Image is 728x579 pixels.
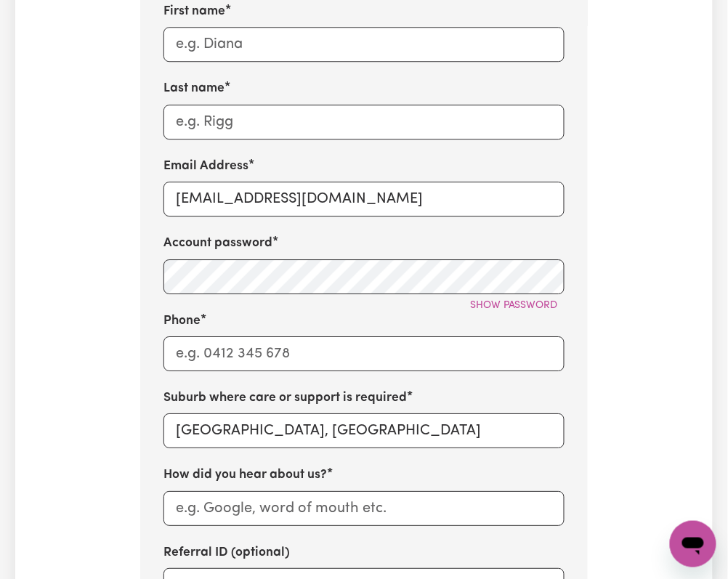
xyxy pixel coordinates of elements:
label: Email Address [163,157,248,176]
span: Show password [470,300,558,311]
label: Referral ID (optional) [163,543,290,562]
label: Account password [163,234,272,253]
input: e.g. Google, word of mouth etc. [163,491,565,526]
label: Last name [163,79,225,98]
input: e.g. Rigg [163,105,565,139]
label: Phone [163,312,201,331]
input: e.g. North Bondi, New South Wales [163,413,565,448]
input: e.g. 0412 345 678 [163,336,565,371]
label: Suburb where care or support is required [163,389,407,408]
button: Show password [464,294,565,317]
label: First name [163,2,225,21]
input: e.g. diana.rigg@yahoo.com.au [163,182,565,216]
input: e.g. Diana [163,27,565,62]
label: How did you hear about us? [163,466,327,485]
iframe: Button to launch messaging window [670,521,716,567]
